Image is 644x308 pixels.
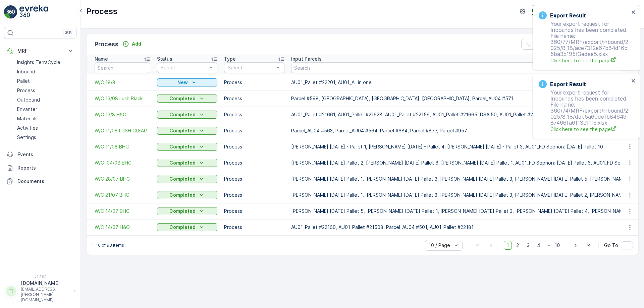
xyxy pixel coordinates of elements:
[17,165,74,171] p: Reports
[14,86,76,95] a: Process
[157,191,217,199] button: Completed
[4,274,76,279] span: v 1.48.1
[14,114,76,123] a: Materials
[92,243,124,248] p: 1-10 of 93 items
[546,241,550,250] p: ...
[95,40,118,49] p: Process
[17,134,36,141] p: Settings
[157,56,172,62] p: Status
[17,68,35,75] p: Inbound
[17,178,74,185] p: Documents
[550,11,586,19] h3: Export Result
[169,224,196,231] p: Completed
[221,219,288,235] td: Process
[169,176,196,182] p: Completed
[169,192,196,198] p: Completed
[221,90,288,107] td: Process
[95,95,150,102] a: W/C 13/08 Lush Black
[14,105,76,114] a: Envanter
[21,280,70,287] p: [DOMAIN_NAME]
[604,242,618,249] span: Go To
[552,241,563,250] span: 10
[221,171,288,187] td: Process
[95,62,150,73] input: Search
[539,89,629,133] p: Your export request for Inbounds has been completed. File name: 360/74/MRF/export/inbound/2025/8_...
[14,58,76,67] a: Insights TerraCycle
[95,143,150,150] a: W/C 11/08 BHC
[6,286,16,297] div: TT
[14,67,76,76] a: Inbound
[521,39,568,50] button: Clear Filters
[221,123,288,139] td: Process
[221,107,288,123] td: Process
[221,203,288,219] td: Process
[4,5,17,19] img: logo
[169,95,196,102] p: Completed
[177,79,188,86] p: New
[550,57,629,64] a: Click here to see the page
[157,159,217,167] button: Completed
[17,78,30,84] p: Pallet
[95,56,108,62] p: Name
[17,59,60,66] p: Insights TerraCycle
[19,5,48,19] img: logo_light-DOdMpM7g.png
[157,175,217,183] button: Completed
[95,111,150,118] a: W/C 13/8 H&O
[157,143,217,151] button: Completed
[157,223,217,231] button: Completed
[513,241,522,250] span: 2
[169,208,196,214] p: Completed
[221,155,288,171] td: Process
[17,115,38,122] p: Materials
[161,64,207,71] p: Select
[157,127,217,135] button: Completed
[504,241,512,250] span: 1
[157,95,217,103] button: Completed
[17,151,74,158] p: Events
[532,8,543,15] img: terracycle_logo.png
[14,95,76,105] a: Outbound
[221,187,288,203] td: Process
[169,160,196,166] p: Completed
[17,97,40,103] p: Outbound
[65,30,72,36] p: ⌘B
[86,6,117,17] p: Process
[169,143,196,150] p: Completed
[228,64,274,71] p: Select
[95,224,150,231] a: W/C 14/07 H&O
[95,160,150,166] a: W/C 04/08 BHC
[14,123,76,133] a: Activities
[95,79,150,86] a: W/C 18/8
[291,56,322,62] p: Input Parcels
[17,125,38,131] p: Activities
[532,5,639,17] button: Terracycle-AU04 - Sendable(+10:00)
[95,176,150,182] a: W/C 28/07 BHC
[550,126,629,133] a: Click here to see the page
[221,74,288,90] td: Process
[224,56,236,62] p: Type
[95,192,150,198] a: W/C 21/07 BHC
[631,9,636,16] button: close
[157,207,217,215] button: Completed
[4,44,76,58] button: MRF
[631,78,636,84] button: close
[534,241,543,250] span: 4
[95,127,150,134] a: W/C 11/08 LUSH CLEAR
[17,106,37,113] p: Envanter
[14,76,76,86] a: Pallet
[120,40,144,48] button: Add
[95,208,150,214] a: W/C 14/07 BHC
[4,161,76,175] a: Reports
[539,21,629,64] p: Your export request for Inbounds has been completed. File name: 360/77/MRF/export/inbound/2025/8_...
[21,287,70,303] p: [EMAIL_ADDRESS][PERSON_NAME][DOMAIN_NAME]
